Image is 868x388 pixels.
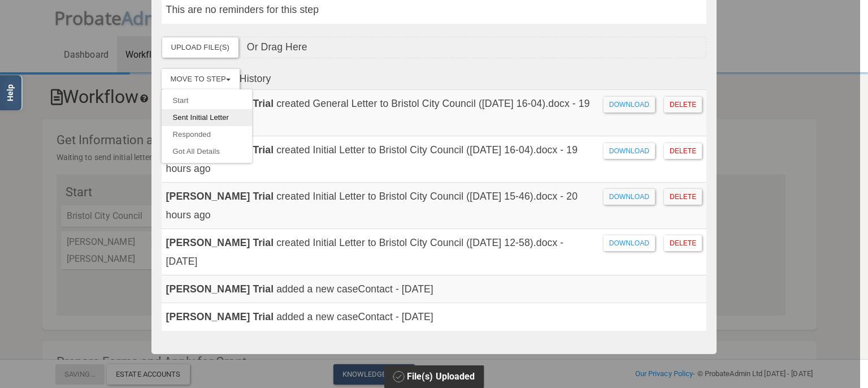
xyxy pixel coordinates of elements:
a: Delete [664,97,702,113]
td: - [DATE] [162,275,599,303]
a: Responded [162,126,252,143]
a: Delete [664,235,702,251]
strong: [PERSON_NAME] Trial [166,191,274,202]
span: Or Drag Here [247,41,307,53]
td: - [DATE] [162,303,599,331]
td: - 20 hours ago [162,183,599,229]
label: History [240,71,271,86]
strong: [PERSON_NAME] Trial [166,237,274,248]
span: added a new caseContact [276,311,393,322]
a: Delete [664,189,702,205]
span: created Initial Letter to Bristol City Council ([DATE] 15-46).docx [276,191,557,202]
a: Download [604,143,655,159]
strong: [PERSON_NAME] Trial [166,311,274,322]
a: Download [604,189,655,205]
label: Upload File(s) [162,37,238,58]
td: - 19 hours ago [162,136,599,183]
button: Move To Step [162,69,240,89]
span: File(s) Uploaded [407,371,475,382]
span: created Initial Letter to Bristol City Council ([DATE] 16-04).docx [276,144,557,156]
a: Download [604,97,655,113]
span: added a new caseContact [276,283,393,295]
td: - [DATE] [162,229,599,275]
span: created Initial Letter to Bristol City Council ([DATE] 12-58).docx [276,237,557,248]
a: Got All Details [162,143,252,160]
a: Download [604,235,655,251]
td: - 19 hours ago [162,90,599,136]
a: Start [162,92,252,109]
span: created General Letter to Bristol City Council ([DATE] 16-04).docx [276,98,570,109]
a: Sent Initial Letter [162,109,252,126]
a: Delete [664,143,702,159]
strong: [PERSON_NAME] Trial [166,283,274,295]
